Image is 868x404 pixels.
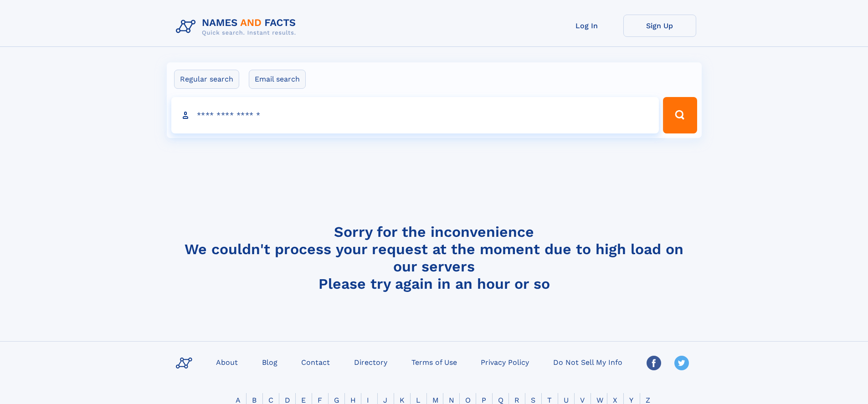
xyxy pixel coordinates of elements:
a: About [212,355,241,368]
h4: Sorry for the inconvenience We couldn't process your request at the moment due to high load on ou... [172,223,696,292]
label: Email search [249,70,306,89]
a: Terms of Use [408,355,461,368]
img: Logo Names and Facts [172,15,303,39]
a: Do Not Sell My Info [550,355,626,368]
input: search input [171,97,659,133]
a: Blog [258,355,281,368]
a: Privacy Policy [477,355,533,368]
a: Contact [298,355,334,368]
a: Directory [350,355,391,368]
label: Regular search [174,70,239,89]
a: Sign Up [623,15,696,37]
button: Search Button [663,97,697,133]
img: Facebook [647,356,661,370]
img: Twitter [674,356,689,370]
a: Log In [550,15,623,37]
